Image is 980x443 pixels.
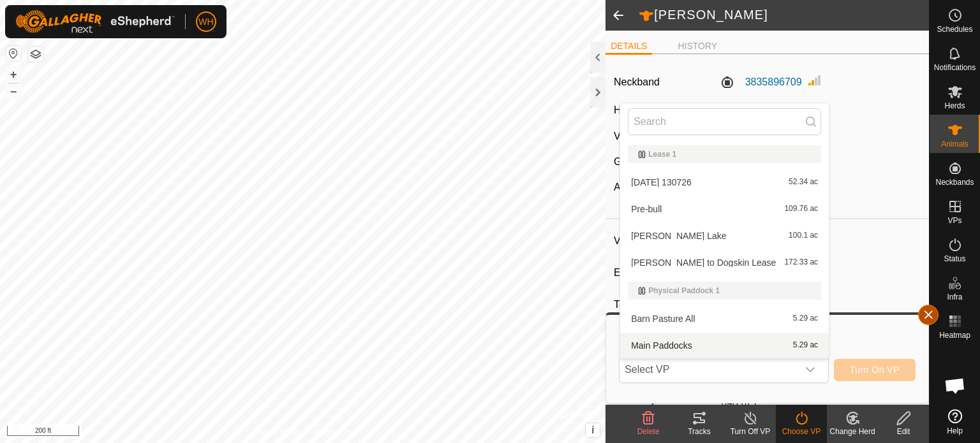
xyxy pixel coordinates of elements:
span: Select VP [620,357,798,382]
button: i [586,423,600,437]
button: – [6,84,21,99]
div: Turn Off VP [725,426,776,437]
span: WH [198,15,213,29]
span: 5.29 ac [793,341,818,350]
label: EID [614,265,716,281]
span: Herds [944,102,965,110]
li: 2025-08-06 130726 [620,170,829,195]
img: Gallagher Logo [15,10,175,33]
div: Physical Paddock 1 [638,287,811,294]
span: i [591,425,594,435]
span: Barn Pasture All [631,314,695,323]
button: + [6,67,21,82]
li: Barn Pasture All [620,306,829,331]
label: Groups [614,156,647,167]
span: [DATE] 130726 [631,178,692,187]
span: 52.34 ac [789,178,818,187]
span: Help [947,427,963,435]
span: 5.29 ac [793,314,818,323]
span: [PERSON_NAME] to Dogskin Lease [631,258,776,267]
button: Turn On VP [834,359,916,381]
button: Reset Map [6,46,21,61]
span: Animals [941,140,969,148]
a: Help [930,404,980,440]
div: dropdown trigger [798,357,823,382]
span: Notifications [934,64,976,71]
label: VID [614,233,716,249]
div: Tracks [674,426,725,437]
li: Webb Lake [620,223,829,249]
div: Open chat [936,367,974,405]
div: Edit [878,426,929,437]
span: 100.1 ac [789,231,818,240]
a: Contact Us [315,426,353,438]
h2: [PERSON_NAME] [639,7,929,24]
span: Heatmap [939,331,970,339]
li: Pre-bull [620,196,829,222]
span: 109.76 ac [784,205,818,214]
button: Map Layers [28,47,43,62]
a: Privacy Policy [253,426,301,438]
span: Pre-bull [631,205,662,214]
span: VPs [947,217,961,224]
label: VP [614,131,627,142]
div: Change Herd [827,426,878,437]
li: Webb to Dogskin Lease [620,250,829,275]
span: Turn On VP [850,365,900,375]
input: Search [628,108,821,135]
label: Herd [614,105,636,115]
label: Alerts [614,182,640,192]
span: Delete [637,427,660,436]
li: Main Paddocks [620,333,829,358]
span: 172.33 ac [784,258,818,267]
span: Schedules [937,25,972,33]
ul: Option List [620,140,829,358]
span: Infra [947,293,962,301]
div: Choose VP [776,426,827,437]
label: 3835896709 [720,75,802,90]
span: Status [944,255,965,263]
label: Tattoo or Brand [614,296,716,313]
span: [PERSON_NAME] Lake [631,231,726,240]
img: Signal strength [807,73,822,88]
li: DETAILS [605,40,652,55]
span: Main Paddocks [631,341,692,350]
span: Neckbands [935,178,974,186]
div: Lease 1 [638,150,811,158]
label: Neckband [614,75,660,90]
li: HISTORY [672,40,722,53]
